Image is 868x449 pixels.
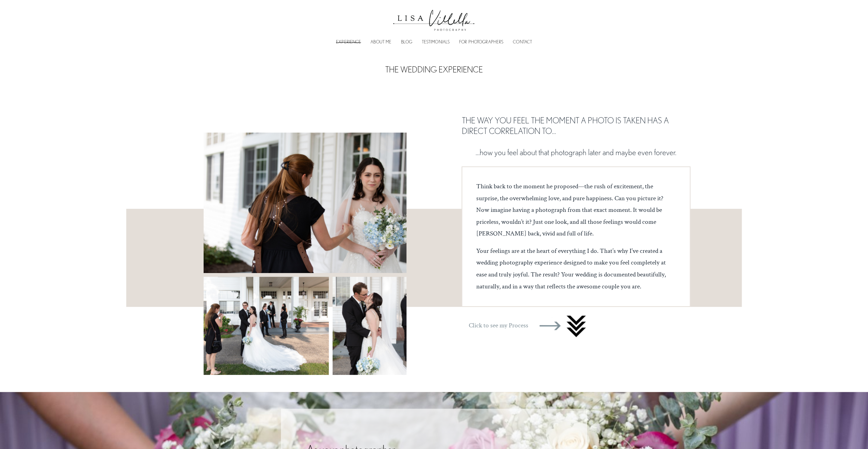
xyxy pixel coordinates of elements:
[459,41,503,43] a: FOR PHOTOGRAPHERS
[469,321,528,330] span: Click to see my Process
[476,148,676,157] span: …how you feel about that photograph later and maybe even forever.
[401,41,412,43] a: BLOG
[371,41,391,43] a: ABOUT ME
[476,247,667,291] span: Your feelings are at the heart of everything I do. That’s why I’ve created a wedding photography ...
[359,65,510,75] h3: THE WEDDING EXPERIENCE
[513,41,532,43] a: CONTACT
[336,41,361,43] a: EXPERIENCE
[389,3,478,34] img: Lisa Villella Photography
[476,182,665,238] span: Think back to the moment he proposed—the rush of excitement, the surprise, the overwhelming love,...
[462,116,670,136] span: THE WAY YOU FEEL THE MOMENT A PHOTO IS TAKEN HAS A DIRECT CORRELATION TO…
[422,41,450,43] a: TESTIMONIALS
